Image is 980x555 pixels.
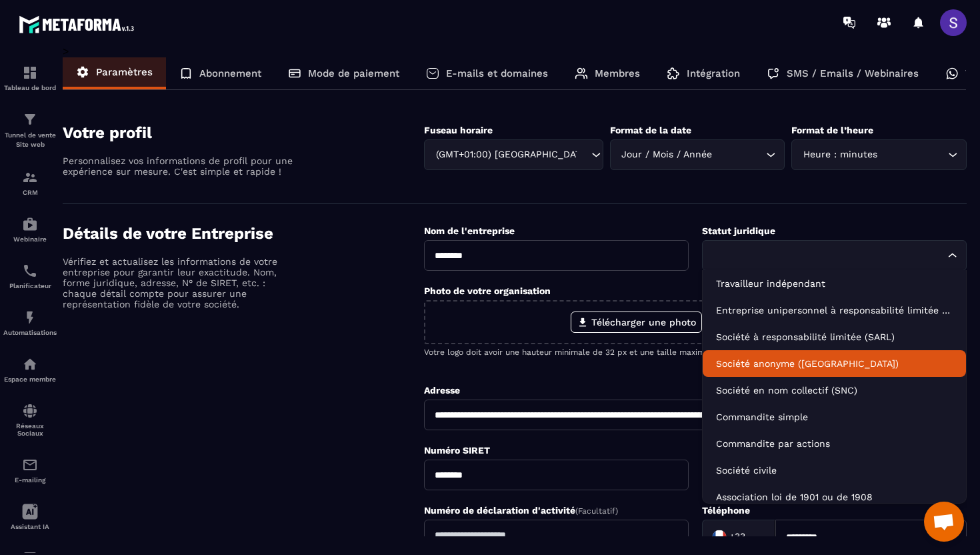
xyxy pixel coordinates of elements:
[22,310,38,326] img: automations
[716,304,953,317] p: Entreprise unipersonnel à responsabilité limitée (EURL)
[424,225,515,236] label: Nom de l'entreprise
[446,67,548,79] p: E-mails et domaines
[880,147,945,162] input: Search for option
[22,356,38,372] img: automations
[687,67,740,79] p: Intégration
[3,282,57,290] p: Planificateur
[3,189,57,196] p: CRM
[308,67,399,79] p: Mode de paiement
[800,147,880,162] span: Heure : minutes
[63,256,296,310] p: Vérifiez et actualisez les informations de votre entreprise pour garantir leur exactitude. Nom, f...
[22,263,38,279] img: scheduler
[433,147,577,162] span: (GMT+01:00) [GEOGRAPHIC_DATA]
[199,67,261,79] p: Abonnement
[702,505,750,516] label: Téléphone
[424,385,460,396] label: Adresse
[63,224,424,243] h4: Détails de votre Entreprise
[702,520,775,554] div: Search for option
[716,357,953,370] p: Société anonyme (SA)
[716,384,953,397] p: Société en nom collectif (SNC)
[716,410,953,424] p: Commandite simple
[3,55,57,101] a: formationformationTableau de bord
[571,312,702,333] label: Télécharger une photo
[3,523,57,530] p: Assistant IA
[3,84,57,91] p: Tableau de bord
[716,490,953,504] p: Association loi de 1901 ou de 1908
[610,139,785,170] div: Search for option
[575,506,618,516] span: (Facultatif)
[3,376,57,383] p: Espace membre
[424,348,967,357] p: Votre logo doit avoir une hauteur minimale de 32 px et une taille maximale de 300 ko.
[3,131,57,149] p: Tunnel de vente Site web
[22,65,38,81] img: formation
[716,437,953,450] p: Commandite par actions
[3,235,57,243] p: Webinaire
[424,505,618,516] label: Numéro de déclaration d'activité
[748,527,761,547] input: Search for option
[3,300,57,346] a: automationsautomationsAutomatisations
[715,147,763,162] input: Search for option
[3,159,57,206] a: formationformationCRM
[702,225,775,236] label: Statut juridique
[3,447,57,494] a: emailemailE-mailing
[791,139,967,170] div: Search for option
[595,67,640,79] p: Membres
[96,66,153,78] p: Paramètres
[63,123,424,142] h4: Votre profil
[63,155,296,177] p: Personnalisez vos informations de profil pour une expérience sur mesure. C'est simple et rapide !
[22,403,38,419] img: social-network
[3,346,57,393] a: automationsautomationsEspace membre
[3,206,57,253] a: automationsautomationsWebinaire
[3,329,57,336] p: Automatisations
[3,476,57,484] p: E-mailing
[711,248,945,263] input: Search for option
[716,464,953,477] p: Société civile
[22,111,38,127] img: formation
[3,253,57,300] a: schedulerschedulerPlanificateur
[3,101,57,159] a: formationformationTunnel de vente Site web
[424,445,490,456] label: Numéro SIRET
[3,494,57,540] a: Assistant IA
[729,530,745,544] span: +33
[716,330,953,344] p: Société à responsabilité limitée (SARL)
[424,125,493,135] label: Fuseau horaire
[578,147,588,162] input: Search for option
[702,240,967,271] div: Search for option
[924,502,964,542] div: Ouvrir le chat
[22,169,38,185] img: formation
[791,125,873,135] label: Format de l’heure
[619,147,715,162] span: Jour / Mois / Année
[424,139,603,170] div: Search for option
[22,457,38,473] img: email
[787,67,919,79] p: SMS / Emails / Webinaires
[3,422,57,437] p: Réseaux Sociaux
[22,216,38,232] img: automations
[716,277,953,290] p: Travailleur indépendant
[424,286,551,296] label: Photo de votre organisation
[3,393,57,447] a: social-networksocial-networkRéseaux Sociaux
[610,125,691,135] label: Format de la date
[19,12,139,37] img: logo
